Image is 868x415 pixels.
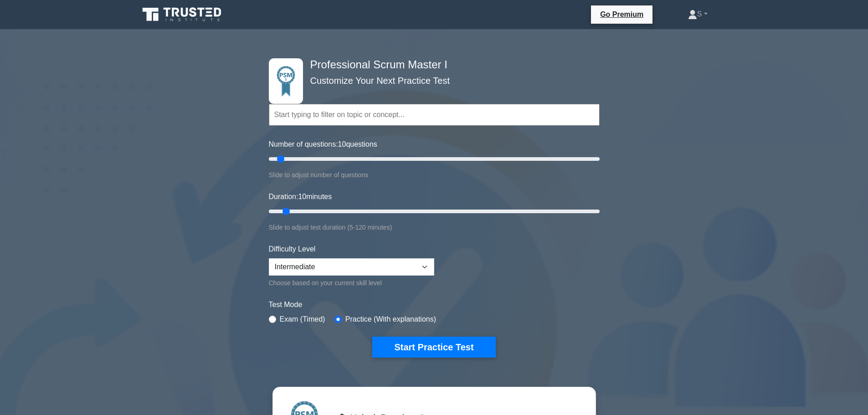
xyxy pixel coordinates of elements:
h4: Professional Scrum Master I [307,58,555,72]
span: 10 [338,140,346,148]
a: Go Premium [595,9,649,20]
div: Slide to adjust test duration (5-120 minutes) [269,222,600,233]
button: Start Practice Test [372,337,495,358]
input: Start typing to filter on topic or concept... [269,104,600,126]
div: Choose based on your current skill level [269,277,434,288]
label: Duration: minutes [269,191,332,202]
label: Practice (With explanations) [345,314,436,325]
label: Number of questions: questions [269,139,377,150]
label: Exam (Timed) [280,314,325,325]
div: Slide to adjust number of questions [269,169,600,180]
label: Difficulty Level [269,244,316,255]
label: Test Mode [269,299,600,310]
span: 10 [298,193,306,200]
a: S [666,5,729,23]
